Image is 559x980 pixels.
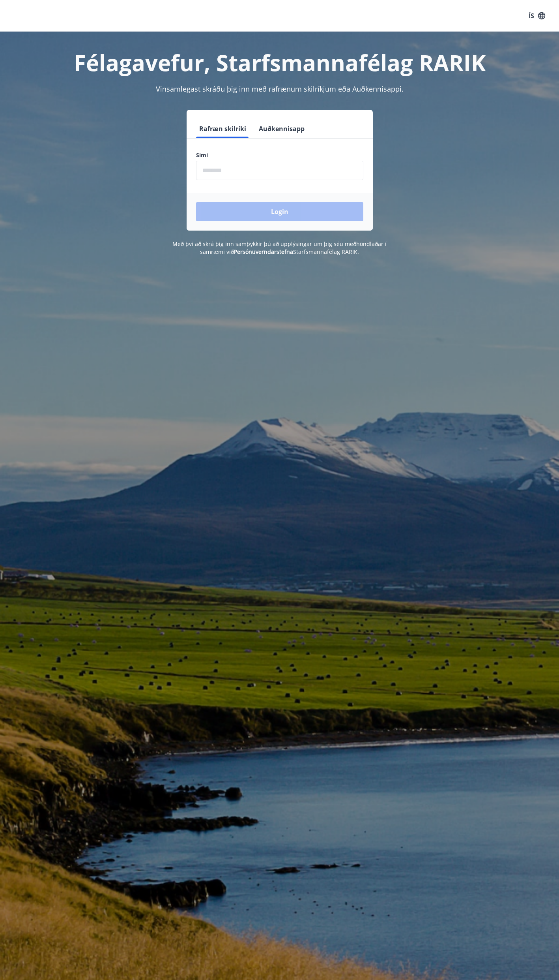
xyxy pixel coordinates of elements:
label: Sími [196,151,363,159]
span: Með því að skrá þig inn samþykkir þú að upplýsingar um þig séu meðhöndlaðar í samræmi við Starfsm... [172,240,387,255]
span: Vinsamlegast skráðu þig inn með rafrænum skilríkjum eða Auðkennisappi. [156,84,404,94]
button: Auðkennisapp [256,119,308,138]
h1: Félagavefur, Starfsmannafélag RARIK [9,47,550,77]
button: ÍS [524,9,550,23]
a: Persónuverndarstefna [234,248,293,255]
button: Rafræn skilríki [196,119,249,138]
